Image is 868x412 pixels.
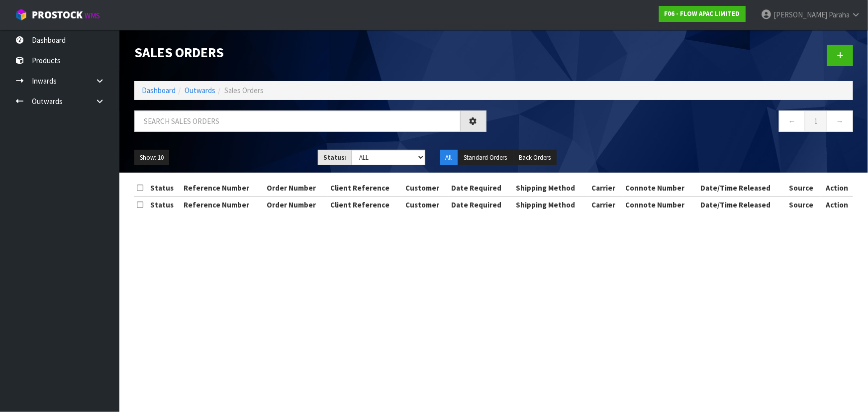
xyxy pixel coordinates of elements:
th: Shipping Method [513,197,589,212]
a: 1 [805,110,827,132]
th: Status [148,180,181,196]
a: Outwards [185,86,215,95]
nav: Page navigation [501,110,854,135]
th: Order Number [264,197,328,212]
th: Shipping Method [513,180,589,196]
th: Action [821,197,853,212]
button: Show: 10 [134,150,169,166]
small: WMS [85,11,100,20]
th: Source [786,197,821,212]
a: ← [779,110,805,132]
span: [PERSON_NAME] [773,10,827,19]
th: Date Required [449,180,513,196]
h1: Sales Orders [134,45,486,60]
th: Status [148,197,181,212]
strong: F06 - FLOW APAC LIMITED [665,9,740,18]
button: Standard Orders [459,150,513,166]
th: Reference Number [181,197,264,212]
th: Carrier [589,180,623,196]
th: Connote Number [623,197,698,212]
a: F06 - FLOW APAC LIMITED [659,6,746,22]
th: Connote Number [623,180,698,196]
span: ProStock [32,8,83,21]
th: Client Reference [328,180,403,196]
th: Date Required [449,197,513,212]
th: Customer [403,197,449,212]
strong: Status: [323,153,347,162]
th: Reference Number [181,180,264,196]
span: Paraha [829,10,850,19]
span: Sales Orders [224,86,264,95]
button: All [440,150,458,166]
th: Order Number [264,180,328,196]
a: → [827,110,853,132]
th: Client Reference [328,197,403,212]
th: Carrier [589,197,623,212]
th: Action [821,180,853,196]
input: Search sales orders [134,110,461,132]
th: Date/Time Released [698,180,786,196]
th: Customer [403,180,449,196]
th: Source [786,180,821,196]
button: Back Orders [514,150,557,166]
th: Date/Time Released [698,197,786,212]
img: cube-alt.png [15,8,27,21]
a: Dashboard [142,86,176,95]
